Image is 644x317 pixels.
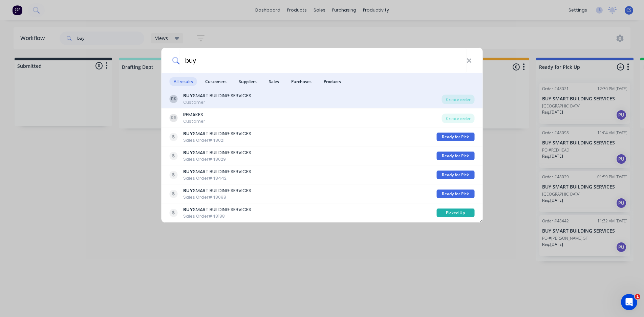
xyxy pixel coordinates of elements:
span: All results [170,77,197,86]
div: Picked Up [436,209,474,217]
div: Ready for Pick Up [436,190,474,198]
div: Create order [442,114,475,123]
div: Sales Order #48442 [183,175,251,181]
b: BUY [183,149,193,156]
div: REMAKES [183,111,205,118]
div: SMART BUILDING SERVICES [183,187,251,194]
div: Create order [442,95,475,104]
b: BUY [183,206,193,213]
span: Sales [265,77,283,86]
b: BUY [183,187,193,194]
b: BUY [183,130,193,137]
div: BS [170,95,178,103]
div: Sales Order #48029 [183,156,251,162]
div: Sales Order #48188 [183,213,251,219]
span: Customers [201,77,231,86]
div: Customer [183,118,205,124]
b: BUY [183,168,193,175]
div: Ready for Pick Up [436,171,474,179]
span: Suppliers [235,77,261,86]
span: Purchases [287,77,316,86]
input: Start typing a customer or supplier name to create a new order... [179,48,466,73]
div: Sales Order #48098 [183,194,251,200]
div: Ready for Pick Up [436,152,474,160]
b: BUY [183,92,193,99]
div: SMART BUILDING SERVICES [183,149,251,156]
iframe: Intercom live chat [621,294,637,310]
div: SMART BUILDING SERVICES [183,206,251,213]
div: Customer [183,99,251,105]
div: Sales Order #48021 [183,137,251,143]
div: SMART BUILDING SERVICES [183,130,251,137]
div: Ready for Pick Up [436,133,474,141]
div: RR [170,114,178,122]
div: SMART BUILDING SERVICES [183,168,251,175]
span: 1 [635,294,640,299]
span: Products [320,77,345,86]
div: SMART BUILDING SERVICES [183,92,251,99]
